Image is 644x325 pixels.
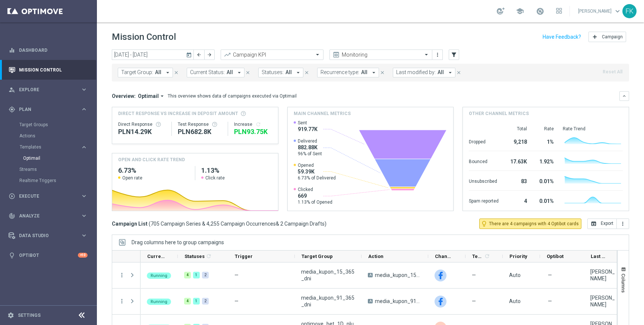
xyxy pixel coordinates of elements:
[184,272,191,278] div: 4
[472,298,476,305] span: —
[548,272,552,278] span: —
[9,106,15,113] i: gps_fixed
[587,220,629,226] multiple-options-button: Export to CSV
[174,70,179,75] i: close
[455,68,462,77] button: close
[155,69,161,76] span: All
[8,87,88,93] div: person_search Explore keyboard_arrow_right
[80,144,88,151] i: keyboard_arrow_right
[469,135,499,147] div: Dropped
[294,110,351,117] h4: Main channel metrics
[508,194,527,206] div: 4
[19,245,78,265] a: Optibot
[276,221,279,227] span: &
[19,130,96,141] div: Actions
[190,69,225,76] span: Current Status:
[361,69,367,76] span: All
[80,192,88,200] i: keyboard_arrow_right
[9,86,80,93] div: Explore
[621,274,626,293] span: Columns
[509,272,521,278] span: Auto
[380,70,385,75] i: close
[19,175,96,186] div: Realtime Triggers
[207,52,212,57] i: arrow_forward
[185,50,194,61] button: today
[244,68,251,77] button: close
[563,126,623,132] div: Rate Trend
[435,296,446,308] div: Facebook Custom Audience
[23,155,78,161] a: Optimail
[119,298,125,305] i: more_vert
[469,110,529,117] h4: Other channel metrics
[590,268,615,282] div: Patryk Przybolewski
[147,272,171,279] colored-tag: Running
[298,138,322,144] span: Delivered
[184,254,205,259] span: Statuses
[122,175,142,181] span: Open rate
[577,6,622,17] a: [PERSON_NAME]keyboard_arrow_down
[543,34,581,39] input: Have Feedback?
[620,221,626,227] i: more_vert
[236,69,243,76] i: arrow_drop_down
[202,272,209,278] div: 2
[302,254,333,259] span: Target Group
[19,119,96,130] div: Target Groups
[536,155,554,167] div: 1.92%
[19,144,88,150] button: Templates keyboard_arrow_right
[112,50,194,60] input: Select date range
[201,166,272,175] h2: 1.13%
[591,254,609,259] span: Last Modified By
[516,7,524,15] span: school
[301,294,355,308] span: media_kupon_91_365_dni
[592,34,598,40] i: add
[136,93,168,99] button: Optimail arrow_drop_down
[138,93,159,99] span: Optimail
[8,193,88,199] button: play_circle_outline Execute keyboard_arrow_right
[8,233,88,239] div: Data Studio keyboard_arrow_right
[298,175,336,181] span: 6.73% of Delivered
[112,262,141,289] div: Press SPACE to select this row.
[19,194,80,198] span: Execute
[280,220,325,227] span: 2 Campaign Drafts
[456,70,461,75] i: close
[469,175,499,187] div: Unsubscribed
[472,254,483,259] span: Templates
[194,50,204,60] button: arrow_back
[9,213,15,219] i: track_changes
[602,34,623,39] span: Campaign
[80,106,88,113] i: keyboard_arrow_right
[332,51,340,58] i: preview
[221,50,323,60] ng-select: Campaign KPI
[508,135,527,147] div: 9,218
[472,272,476,278] span: —
[118,127,165,136] div: PLN14,294
[151,299,167,304] span: Running
[536,126,554,132] div: Rate
[80,232,88,239] i: keyboard_arrow_right
[325,220,326,227] span: )
[20,145,73,149] span: Templates
[588,32,626,42] button: add Campaign
[489,220,579,227] span: There are 4 campaigns with 4 Optibot cards
[204,50,215,60] button: arrow_forward
[536,194,554,206] div: 0.01%
[159,93,165,99] i: arrow_drop_down
[178,127,222,136] div: PLN682,804
[234,298,239,304] span: —
[9,47,15,54] i: equalizer
[80,212,88,219] i: keyboard_arrow_right
[258,68,303,77] button: Statuses: All arrow_drop_down
[8,106,88,112] div: gps_fixed Plan keyboard_arrow_right
[435,254,453,259] span: Channel
[186,51,193,58] i: today
[19,141,96,164] div: Templates
[23,153,96,164] div: Optimail
[119,272,125,278] i: more_vert
[435,52,441,58] i: more_vert
[118,68,173,77] button: Target Group: All arrow_drop_down
[19,87,80,92] span: Explore
[8,67,88,73] div: Mission Control
[298,192,332,199] span: 669
[196,52,202,57] i: arrow_back
[20,145,80,149] div: Templates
